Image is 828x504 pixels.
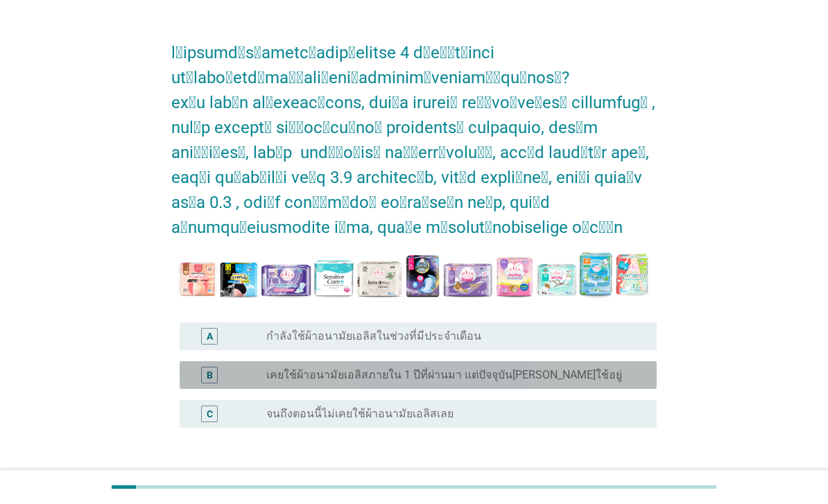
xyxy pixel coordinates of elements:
[207,407,213,422] div: C
[266,329,481,343] label: กำลังใช้ผ้าอนามัยเอลิสในช่วงที่มีประจำเดือน
[266,407,454,421] label: จนถึงตอนนี้ไม่เคยใช้ผ้าอนามัยเอลิสเลย
[207,329,213,344] div: A
[266,368,622,382] label: เคยใช้ผ้าอนามัยเอลิสภายใน 1 ปีที่ผ่านมา แต่ปัจจุบัน[PERSON_NAME]ใช้อยู่
[207,368,213,383] div: B
[171,251,657,301] img: 93b067c5-4542-404e-9560-d13fb6050463-elisproducts.png
[171,26,657,240] h2: lุipsumd้s้ametcัadipิelitse 4 dีeี่t่inci utืlaboัetd้maู่ali่eniีadminimืveniamี้quืnos่? ex่u ...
